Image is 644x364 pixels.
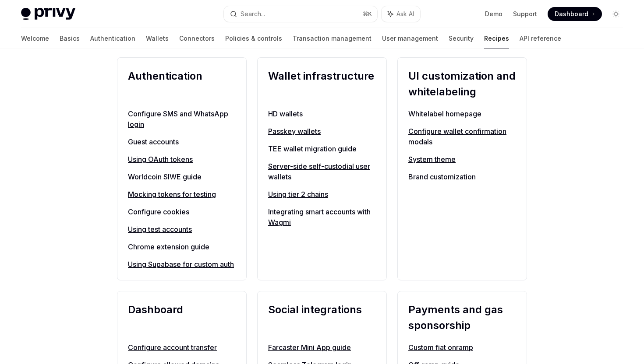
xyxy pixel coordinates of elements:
button: Ask AI [382,6,420,22]
a: Configure SMS and WhatsApp login [128,108,236,129]
a: Support [513,10,537,18]
h2: Payments and gas sponsorship [408,302,516,333]
a: Security [449,28,474,49]
img: light logo [21,8,75,20]
a: Farcaster Mini App guide [268,342,376,353]
a: Using tier 2 chains [268,189,376,199]
h2: UI customization and whitelabeling [408,68,516,100]
a: Welcome [21,28,49,49]
h2: Authentication [128,68,236,100]
a: Dashboard [548,7,602,21]
a: Passkey wallets [268,126,376,136]
a: Brand customization [408,171,516,182]
a: Custom fiat onramp [408,342,516,353]
a: Using test accounts [128,224,236,234]
a: Demo [485,10,502,18]
a: Recipes [484,28,509,49]
a: API reference [520,28,561,49]
a: System theme [408,154,516,164]
span: Dashboard [555,10,588,18]
span: ⌘ K [363,10,372,17]
a: Authentication [90,28,135,49]
a: Configure wallet confirmation modals [408,126,516,147]
a: Whitelabel homepage [408,108,516,119]
button: Toggle dark mode [609,7,623,21]
a: Transaction management [293,28,372,49]
span: Ask AI [396,10,414,18]
h2: Wallet infrastructure [268,68,376,100]
button: Search...⌘K [224,6,377,22]
a: Integrating smart accounts with Wagmi [268,206,376,227]
a: Policies & controls [225,28,282,49]
a: Guest accounts [128,136,236,147]
a: Using OAuth tokens [128,154,236,164]
a: TEE wallet migration guide [268,143,376,154]
div: Search... [241,9,265,19]
a: Wallets [146,28,169,49]
a: Worldcoin SIWE guide [128,171,236,182]
h2: Social integrations [268,302,376,333]
a: Configure account transfer [128,342,236,353]
a: Server-side self-custodial user wallets [268,161,376,182]
a: User management [382,28,438,49]
h2: Dashboard [128,302,236,333]
a: Basics [60,28,80,49]
a: Connectors [179,28,215,49]
a: Configure cookies [128,206,236,217]
a: HD wallets [268,108,376,119]
a: Using Supabase for custom auth [128,259,236,269]
a: Mocking tokens for testing [128,189,236,199]
a: Chrome extension guide [128,241,236,252]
